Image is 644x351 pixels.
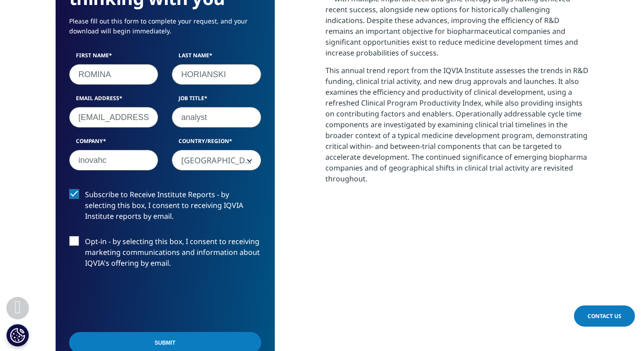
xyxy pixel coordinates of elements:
span: Brazil [172,150,261,171]
button: Cookies Settings [6,324,29,346]
a: Contact Us [574,305,635,327]
span: Contact Us [588,312,621,320]
label: Company [69,137,159,150]
label: Subscribe to Receive Institute Reports - by selecting this box, I consent to receiving IQVIA Inst... [69,189,261,226]
label: Last Name [172,51,261,64]
span: Brazil [172,150,261,171]
label: First Name [69,51,159,64]
label: Opt-in - by selecting this box, I consent to receiving marketing communications and information a... [69,236,261,273]
iframe: reCAPTCHA [69,283,207,318]
p: This annual trend report from the IQVIA Institute assesses the trends in R&D funding, clinical tr... [325,65,589,191]
label: Job Title [172,94,261,107]
p: Please fill out this form to complete your request, and your download will begin immediately. [69,16,261,43]
label: Country/Region [172,137,261,150]
label: Email Address [69,94,159,107]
